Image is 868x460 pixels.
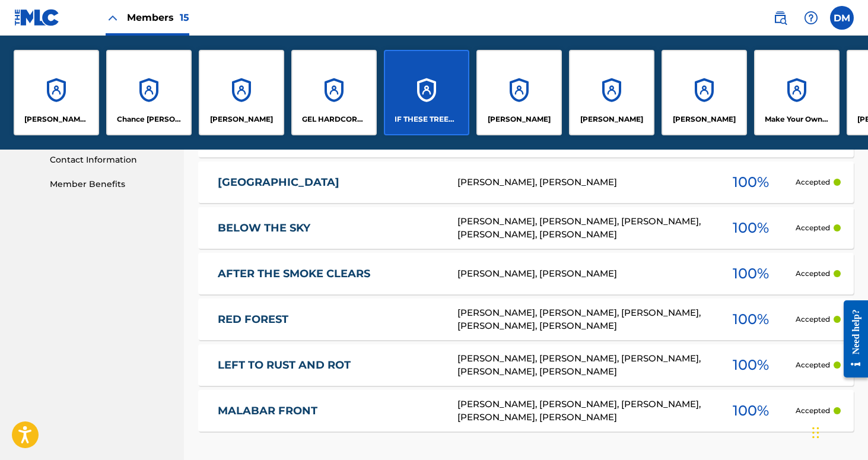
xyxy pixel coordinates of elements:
p: Chance Patrick Williams [117,114,182,125]
a: Contact Information [50,154,170,166]
p: David Kelly [210,114,273,125]
p: Accepted [796,405,830,416]
p: GEL HARDCORE LLC [302,114,367,125]
div: [PERSON_NAME], [PERSON_NAME] [457,176,707,189]
a: RED FOREST [218,313,441,326]
span: 100 % [733,172,769,193]
a: Accounts[PERSON_NAME] [476,50,562,135]
a: AccountsChance [PERSON_NAME] [106,50,192,135]
span: 15 [180,12,189,23]
span: 100 % [733,400,769,421]
p: Joshua Malett [580,114,643,125]
a: Accounts[PERSON_NAME] [569,50,654,135]
div: Drag [812,415,819,451]
div: [PERSON_NAME], [PERSON_NAME], [PERSON_NAME], [PERSON_NAME], [PERSON_NAME] [457,398,707,424]
img: search [773,11,787,25]
a: Accounts[PERSON_NAME] [662,50,747,135]
p: Accepted [796,223,830,233]
span: 100 % [733,354,769,376]
p: Accepted [796,360,830,370]
div: [PERSON_NAME], [PERSON_NAME] [457,267,707,281]
p: Josh Resing [488,114,551,125]
p: Accepted [796,177,830,188]
div: [PERSON_NAME], [PERSON_NAME], [PERSON_NAME], [PERSON_NAME], [PERSON_NAME] [457,215,707,242]
span: Members [127,11,189,24]
a: LEFT TO RUST AND ROT [218,359,441,372]
a: MALABAR FRONT [218,404,441,418]
p: Blair Victoria Howerton [24,114,89,125]
p: Luka Fischman [673,114,736,125]
p: Accepted [796,268,830,279]
a: AFTER THE SMOKE CLEARS [218,267,441,281]
p: Accepted [796,314,830,325]
a: AccountsIF THESE TREES COULD TALK MUSIC [384,50,469,135]
img: help [804,11,818,25]
div: [PERSON_NAME], [PERSON_NAME], [PERSON_NAME], [PERSON_NAME], [PERSON_NAME] [457,352,707,379]
span: 100 % [733,263,769,284]
span: 100 % [733,217,769,239]
a: [GEOGRAPHIC_DATA] [218,176,441,189]
a: Accounts[PERSON_NAME] [199,50,284,135]
a: AccountsMake Your Own Luck Music [754,50,840,135]
a: Public Search [768,6,792,30]
img: MLC Logo [14,9,60,26]
iframe: Chat Widget [809,403,868,460]
p: IF THESE TREES COULD TALK MUSIC [395,114,459,125]
a: Member Benefits [50,178,170,191]
a: AccountsGEL HARDCORE LLC [291,50,377,135]
div: Help [799,6,823,30]
div: [PERSON_NAME], [PERSON_NAME], [PERSON_NAME], [PERSON_NAME], [PERSON_NAME] [457,306,707,333]
a: BELOW THE SKY [218,221,441,235]
a: Accounts[PERSON_NAME] [PERSON_NAME] [14,50,99,135]
iframe: Resource Center [835,291,868,387]
span: 100 % [733,309,769,330]
div: User Menu [830,6,854,30]
p: Make Your Own Luck Music [765,114,829,125]
img: Close [106,11,120,25]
